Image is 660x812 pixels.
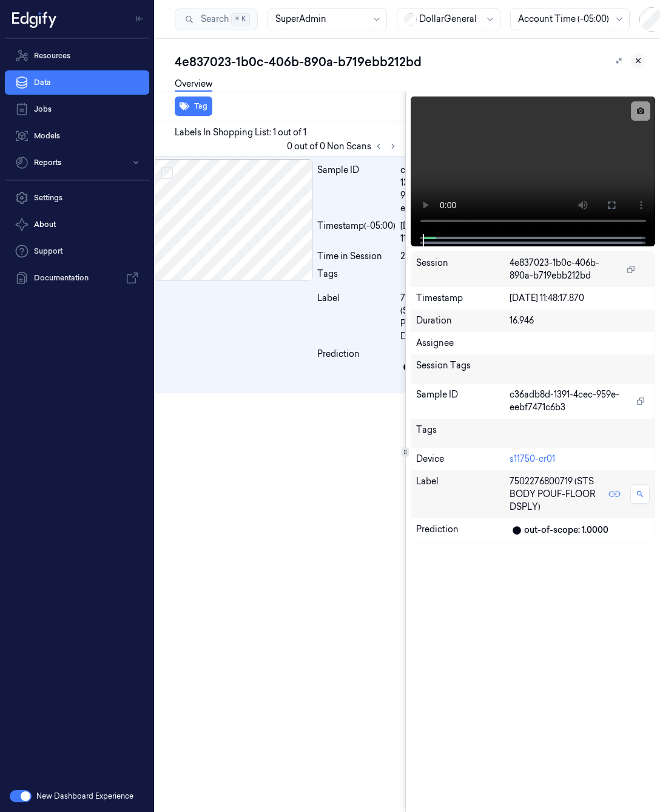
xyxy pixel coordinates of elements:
[416,257,510,282] div: Session
[5,124,149,148] a: Models
[416,424,510,443] div: Tags
[416,523,510,538] div: Prediction
[416,292,510,305] div: Timestamp
[400,164,463,215] div: c36adb8d-1391-4cec-959e-eebf7471c6b3
[317,164,396,215] div: Sample ID
[5,266,149,290] a: Documentation
[175,126,306,139] span: Labels In Shopping List: 1 out of 1
[416,475,510,513] div: Label
[175,53,650,70] div: 4e837023-1b0c-406b-890a-b719ebb212bd
[5,44,149,68] a: Resources
[317,250,396,263] div: Time in Session
[416,359,510,379] div: Session Tags
[5,212,149,237] button: About
[5,239,149,263] a: Support
[196,13,229,25] span: Search
[175,96,212,116] button: Tag
[416,453,510,465] div: Device
[400,220,463,245] div: [DATE] 11:48:20.225
[510,453,555,464] a: s11750-cr01
[5,97,149,121] a: Jobs
[416,337,650,350] div: Assignee
[5,151,149,175] button: Reports
[287,139,400,154] span: 0 out of 0 Non Scans
[317,292,396,343] div: Label
[510,388,629,414] span: c36adb8d-1391-4cec-959e-eebf7471c6b3
[510,292,650,305] div: [DATE] 11:48:17.870
[5,186,149,210] a: Settings
[5,70,149,95] a: Data
[130,9,149,29] button: Toggle Navigation
[317,268,396,287] div: Tags
[524,524,608,536] div: out-of-scope: 1.0000
[510,257,619,282] span: 4e837023-1b0c-406b-890a-b719ebb212bd
[510,475,599,513] span: 7502276800719 (STS BODY POUF-FLOOR DSPLY)
[161,167,173,179] button: Select row
[416,314,510,327] div: Duration
[317,348,396,386] div: Prediction
[400,250,463,263] div: 2s
[510,314,650,327] div: 16.946
[400,292,463,343] span: 7502276800719 (STS BODY POUF-FLOOR DSPLY)
[317,220,396,245] div: Timestamp (-05:00)
[416,388,510,414] div: Sample ID
[175,78,212,92] a: Overview
[175,8,258,30] button: Search⌘K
